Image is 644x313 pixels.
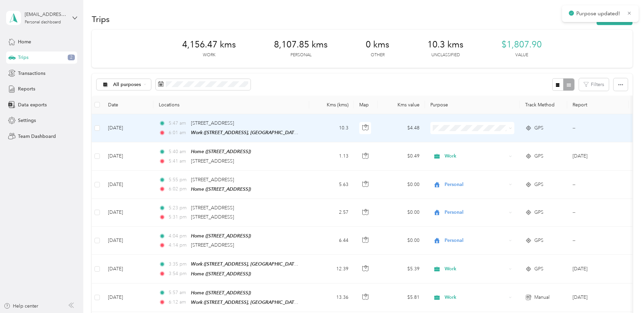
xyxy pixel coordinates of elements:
[18,85,35,92] span: Reports
[18,38,31,45] span: Home
[103,96,153,114] th: Date
[191,120,234,126] span: [STREET_ADDRESS]
[169,270,188,277] span: 3:54 pm
[445,152,507,160] span: Work
[18,101,47,108] span: Data exports
[68,55,75,61] span: 2
[18,133,56,140] span: Team Dashboard
[309,171,354,199] td: 5.63
[4,302,38,310] button: Help center
[103,284,153,312] td: [DATE]
[366,39,389,50] span: 0 kms
[169,289,188,296] span: 5:57 am
[534,237,543,244] span: GPS
[103,171,153,199] td: [DATE]
[378,171,425,199] td: $0.00
[567,96,629,114] th: Report
[534,294,550,301] span: Manual
[191,149,251,154] span: Home ([STREET_ADDRESS])
[427,39,464,50] span: 10.3 kms
[567,114,629,142] td: --
[182,39,236,50] span: 4,156.47 kms
[371,52,385,58] p: Other
[191,233,251,238] span: Home ([STREET_ADDRESS])
[191,290,251,295] span: Home ([STREET_ADDRESS])
[354,96,378,114] th: Map
[378,255,425,283] td: $5.39
[378,96,425,114] th: Kms value
[445,237,507,244] span: Personal
[169,176,188,184] span: 5:55 pm
[153,96,309,114] th: Locations
[25,11,67,18] div: [EMAIL_ADDRESS][DOMAIN_NAME]
[18,70,45,77] span: Transactions
[169,185,188,193] span: 6:02 pm
[169,120,188,127] span: 5:47 am
[378,114,425,142] td: $4.48
[191,214,234,220] span: [STREET_ADDRESS]
[309,284,354,312] td: 13.36
[309,96,354,114] th: Kms (kms)
[579,78,609,91] button: Filters
[191,271,251,276] span: Home ([STREET_ADDRESS])
[169,260,188,268] span: 3:35 pm
[445,294,507,301] span: Work
[309,227,354,255] td: 6.44
[445,209,507,216] span: Personal
[191,299,458,305] span: Work ([STREET_ADDRESS], [GEOGRAPHIC_DATA], [GEOGRAPHIC_DATA] and [GEOGRAPHIC_DATA], [GEOGRAPHIC_D...
[191,177,234,183] span: [STREET_ADDRESS]
[169,204,188,212] span: 5:23 pm
[169,158,188,165] span: 5:41 am
[103,114,153,142] td: [DATE]
[203,52,215,58] p: Work
[309,199,354,227] td: 2.57
[567,171,629,199] td: --
[169,298,188,306] span: 6:12 am
[567,227,629,255] td: --
[169,148,188,155] span: 5:40 am
[103,142,153,170] td: [DATE]
[191,186,251,192] span: Home ([STREET_ADDRESS])
[309,114,354,142] td: 10.3
[515,52,528,58] p: Value
[191,261,458,267] span: Work ([STREET_ADDRESS], [GEOGRAPHIC_DATA], [GEOGRAPHIC_DATA] and [GEOGRAPHIC_DATA], [GEOGRAPHIC_D...
[378,227,425,255] td: $0.00
[378,199,425,227] td: $0.00
[274,39,328,50] span: 8,107.85 kms
[567,255,629,283] td: Oct 2025
[534,124,543,132] span: GPS
[169,213,188,221] span: 5:31 pm
[534,265,543,273] span: GPS
[445,265,507,273] span: Work
[606,275,644,313] iframe: Everlance-gr Chat Button Frame
[169,242,188,249] span: 4:14 pm
[191,205,234,211] span: [STREET_ADDRESS]
[567,199,629,227] td: --
[425,96,520,114] th: Purpose
[534,209,543,216] span: GPS
[520,96,567,114] th: Track Method
[445,181,507,188] span: Personal
[113,82,141,87] span: All purposes
[103,227,153,255] td: [DATE]
[169,232,188,240] span: 4:04 pm
[567,284,629,312] td: Oct 2025
[191,158,234,164] span: [STREET_ADDRESS]
[309,255,354,283] td: 12.39
[378,142,425,170] td: $0.49
[103,199,153,227] td: [DATE]
[191,130,458,135] span: Work ([STREET_ADDRESS], [GEOGRAPHIC_DATA], [GEOGRAPHIC_DATA] and [GEOGRAPHIC_DATA], [GEOGRAPHIC_D...
[291,52,312,58] p: Personal
[534,152,543,160] span: GPS
[431,52,460,58] p: Unclassified
[103,255,153,283] td: [DATE]
[191,242,234,248] span: [STREET_ADDRESS]
[378,284,425,312] td: $5.81
[567,142,629,170] td: Oct 2025
[576,9,622,18] p: Purpose updated!
[169,129,188,137] span: 6:01 am
[309,142,354,170] td: 1.13
[18,54,28,61] span: Trips
[92,16,110,23] h1: Trips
